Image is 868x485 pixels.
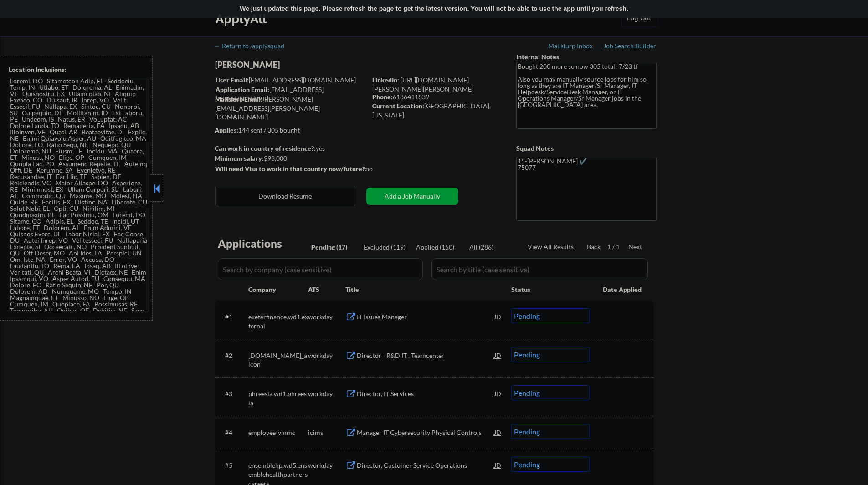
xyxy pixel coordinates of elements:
[621,9,657,27] button: Log Out
[548,43,594,49] div: Mailslurp Inbox
[248,389,308,407] div: phreesia.wd1.phreesia
[528,242,576,251] div: View All Results
[548,42,594,51] a: Mailslurp Inbox
[469,243,515,252] div: All (286)
[215,95,262,103] strong: Mailslurp Email:
[215,126,238,134] strong: Applies:
[511,281,590,297] div: Status
[516,52,657,61] div: Internal Notes
[357,428,494,437] div: Manager IT Cybersecurity Physical Controls
[372,102,424,110] strong: Current Location:
[372,92,501,102] div: 6186411839
[215,59,402,71] div: [PERSON_NAME]
[493,385,503,402] div: JD
[357,351,494,360] div: Director - R&D IT , Teamcenter
[218,238,308,249] div: Applications
[416,243,462,252] div: Applied (150)
[372,76,399,84] strong: LinkedIn:
[493,308,503,325] div: JD
[215,144,364,153] div: yes
[225,351,241,360] div: #2
[372,76,473,93] a: [URL][DOMAIN_NAME][PERSON_NAME][PERSON_NAME]
[225,461,241,470] div: #5
[357,461,494,470] div: Director, Customer Service Operations
[214,43,293,49] div: ← Return to /applysquad
[215,154,264,162] strong: Minimum salary:
[493,457,503,473] div: JD
[215,95,366,122] div: [PERSON_NAME][EMAIL_ADDRESS][PERSON_NAME][DOMAIN_NAME]
[365,164,391,174] div: no
[364,243,409,252] div: Excluded (119)
[215,126,366,135] div: 144 sent / 305 bought
[248,428,308,437] div: employee-vmmc
[308,312,345,322] div: workday
[308,461,345,470] div: workday
[603,285,643,294] div: Date Applied
[603,42,657,51] a: Job Search Builder
[357,312,494,322] div: IT Issues Manager
[215,154,366,163] div: $93,000
[603,43,657,49] div: Job Search Builder
[215,186,355,206] button: Download Resume
[587,242,601,251] div: Back
[308,389,345,398] div: workday
[248,312,308,330] div: exeterfinance.wd1.external
[372,102,501,119] div: [GEOGRAPHIC_DATA], [US_STATE]
[372,93,393,101] strong: Phone:
[311,243,357,252] div: Pending (17)
[345,285,503,294] div: Title
[216,85,366,103] div: [EMAIL_ADDRESS][DOMAIN_NAME]
[493,347,503,363] div: JD
[628,242,643,251] div: Next
[516,144,657,153] div: Squad Notes
[215,144,316,152] strong: Can work in country of residence?:
[216,76,249,84] strong: User Email:
[357,389,494,398] div: Director, IT Services
[248,351,308,369] div: [DOMAIN_NAME]_alcon
[493,424,503,440] div: JD
[216,11,269,26] div: ApplyAll
[308,351,345,360] div: workday
[431,258,648,280] input: Search by title (case sensitive)
[218,258,423,280] input: Search by company (case sensitive)
[366,188,458,205] button: Add a Job Manually
[225,312,241,322] div: #1
[248,285,308,294] div: Company
[607,242,628,251] div: 1 / 1
[216,86,269,93] strong: Application Email:
[216,76,366,85] div: [EMAIL_ADDRESS][DOMAIN_NAME]
[308,285,345,294] div: ATS
[308,428,345,437] div: icims
[215,165,367,173] strong: Will need Visa to work in that country now/future?:
[9,65,149,74] div: Location Inclusions:
[214,42,293,51] a: ← Return to /applysquad
[225,389,241,398] div: #3
[225,428,241,437] div: #4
